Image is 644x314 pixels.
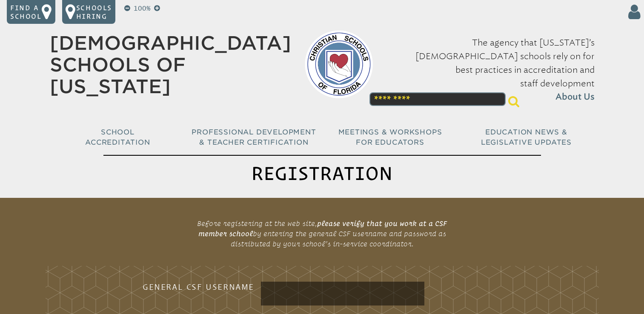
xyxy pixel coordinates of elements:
span: School Accreditation [85,128,150,146]
img: csf-logo-web-colors.png [305,30,373,98]
span: About Us [555,90,595,104]
p: The agency that [US_STATE]’s [DEMOGRAPHIC_DATA] schools rely on for best practices in accreditati... [386,36,595,104]
p: 100% [132,3,152,14]
h3: General CSF Username [118,282,254,292]
p: Before registering at the web site, by entering the general CSF username and password as distribu... [183,215,462,252]
p: Schools Hiring [76,3,112,20]
h1: Registration [103,155,541,191]
b: please verify that you work at a CSF member school [198,220,447,237]
span: Meetings & Workshops for Educators [338,128,442,146]
span: Education News & Legislative Updates [481,128,572,146]
a: [DEMOGRAPHIC_DATA] Schools of [US_STATE] [50,32,291,97]
p: Find a school [10,3,42,20]
span: Professional Development & Teacher Certification [192,128,316,146]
